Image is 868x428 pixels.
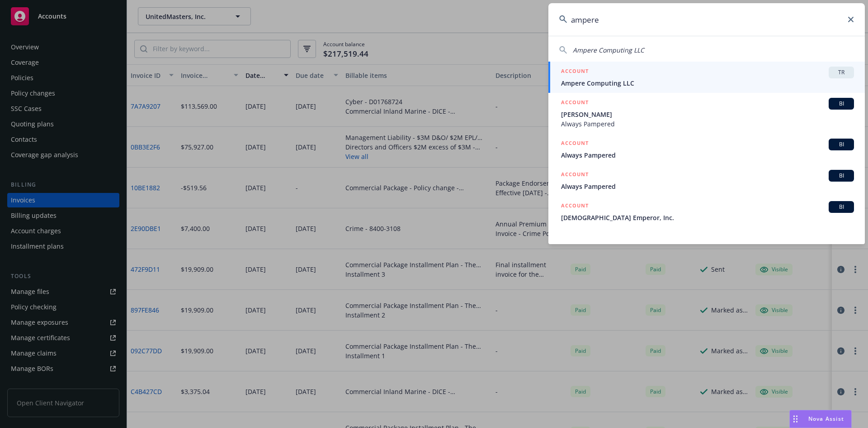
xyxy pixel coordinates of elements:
input: Search... [548,3,865,36]
a: ACCOUNTTRAmpere Computing LLC [548,62,865,93]
span: BI [832,100,850,108]
a: ACCOUNTBIAlways Pampered [548,134,865,165]
button: Nova Assist [789,410,852,428]
span: [DEMOGRAPHIC_DATA] Emperor, Inc. [561,213,854,222]
a: ACCOUNTBI[DEMOGRAPHIC_DATA] Emperor, Inc. [548,196,865,227]
div: Drag to move [790,410,801,428]
span: Always Pampered [561,182,854,191]
span: Ampere Computing LLC [573,46,644,54]
a: ACCOUNTBIAlways Pampered [548,165,865,196]
h5: ACCOUNT [561,170,589,181]
a: ACCOUNTBI[PERSON_NAME]Always Pampered [548,93,865,134]
span: [PERSON_NAME] [561,110,854,119]
span: Nova Assist [808,415,844,423]
span: Always Pampered [561,119,854,129]
span: Always Pampered [561,150,854,160]
h5: ACCOUNT [561,201,589,212]
span: BI [832,140,850,149]
span: BI [832,172,850,180]
span: BI [832,203,850,211]
span: TR [832,68,850,77]
span: Ampere Computing LLC [561,78,854,88]
h5: ACCOUNT [561,98,589,109]
h5: ACCOUNT [561,67,589,77]
h5: ACCOUNT [561,139,589,149]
